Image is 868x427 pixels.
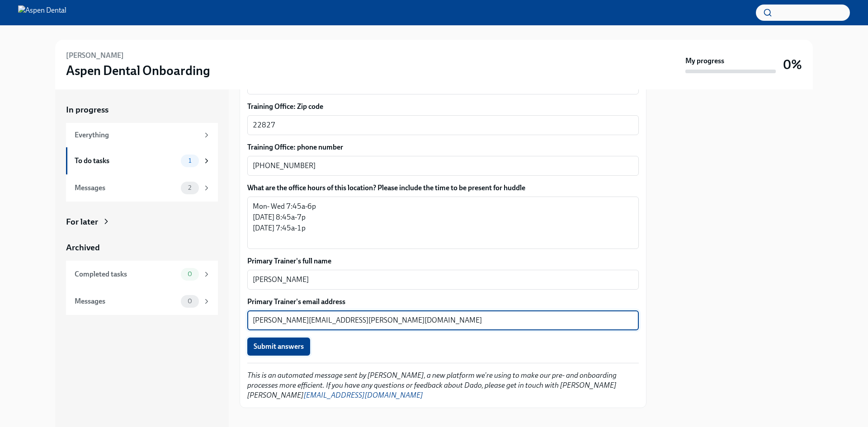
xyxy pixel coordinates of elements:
[253,315,633,326] textarea: [PERSON_NAME][EMAIL_ADDRESS][PERSON_NAME][DOMAIN_NAME]
[253,120,633,131] textarea: 22827
[182,271,198,277] span: 0
[247,102,639,112] label: Training Office: Zip code
[183,184,197,191] span: 2
[75,269,177,279] div: Completed tasks
[247,297,639,307] label: Primary Trainer's email address
[304,391,423,399] a: [EMAIL_ADDRESS][DOMAIN_NAME]
[254,342,304,351] span: Submit answers
[66,62,210,79] h3: Aspen Dental Onboarding
[66,261,218,288] a: Completed tasks0
[66,216,218,228] a: For later
[66,216,98,228] div: For later
[66,51,124,61] h6: [PERSON_NAME]
[253,274,633,285] textarea: [PERSON_NAME]
[66,288,218,315] a: Messages0
[75,296,177,306] div: Messages
[66,174,218,202] a: Messages2
[66,104,218,116] a: In progress
[253,160,633,171] textarea: [PHONE_NUMBER]
[75,156,177,166] div: To do tasks
[75,130,199,140] div: Everything
[783,56,802,73] h3: 0%
[247,183,639,193] label: What are the office hours of this location? Please include the time to be present for huddle
[247,338,310,356] button: Submit answers
[182,298,198,305] span: 0
[685,56,724,66] strong: My progress
[247,256,639,266] label: Primary Trainer's full name
[253,201,633,244] textarea: Mon- Wed 7:45a-6p [DATE] 8:45a-7p [DATE] 7:45a-1p
[18,5,66,20] img: Aspen Dental
[66,123,218,147] a: Everything
[247,371,617,399] em: This is an automated message sent by [PERSON_NAME], a new platform we're using to make our pre- a...
[66,147,218,174] a: To do tasks1
[247,142,639,152] label: Training Office: phone number
[75,183,177,193] div: Messages
[66,242,218,253] a: Archived
[183,157,197,164] span: 1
